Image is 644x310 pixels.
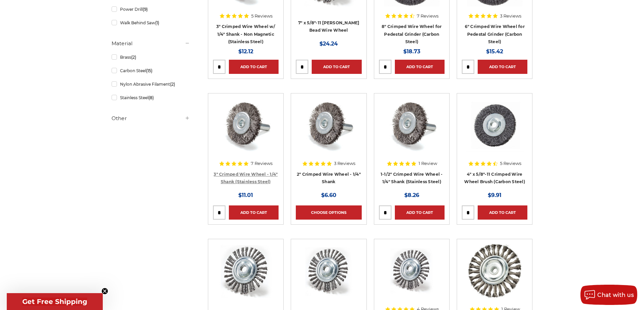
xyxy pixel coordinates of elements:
[381,172,443,185] a: 1-1/2" Crimped Wire Wheel - 1/4" Shank (Stainless Steel)
[298,20,359,33] a: 7" x 5/8"-11 [PERSON_NAME] Bead Wire Wheel
[312,60,361,74] a: Add to Cart
[464,172,525,185] a: 4" x 5/8"-11 Crimped Wire Wheel Brush (Carbon Steel)
[597,292,634,298] span: Chat with us
[112,78,190,90] a: Nylon Abrasive Filament
[500,161,521,166] span: 5 Reviews
[403,48,420,55] span: $18.73
[213,98,279,164] a: Crimped Wire Wheel with Shank
[319,40,338,47] span: $24.24
[379,244,445,309] a: 4" x 5/8"-11 Stringer Bead Wire Wheel
[112,17,190,29] a: Walk Behind Saw
[143,7,148,12] span: (9)
[112,3,190,15] a: Power Drill
[486,48,503,55] span: $15.42
[417,14,438,18] span: 7 Reviews
[146,68,152,73] span: (15)
[22,298,87,306] span: Get Free Shipping
[101,288,108,294] button: Close teaser
[379,98,445,164] a: Crimped Wire Wheel with Shank
[112,114,190,122] h5: Other
[580,285,637,305] button: Chat with us
[462,244,527,309] a: 6" x 5/8"-11 Hub Knot Wheel Wire Brush (Carbon Steel)
[219,98,273,152] img: Crimped Wire Wheel with Shank
[500,14,521,18] span: 3 Reviews
[478,205,527,220] a: Add to Cart
[112,39,190,48] h5: Material
[488,192,501,198] span: $9.91
[219,244,273,298] img: 6" x 5/8"-11 Stringer Bead Wire Wheel
[478,60,527,74] a: Add to Cart
[466,98,524,152] img: 4" x 5/8"-11 Crimped Wire Wheel Brush (Carbon Steel)
[302,244,356,298] img: 5" x 5/8"-11 Stringer Bead Wire Wheel
[238,192,253,198] span: $11.01
[297,172,361,185] a: 2" Crimped Wire Wheel - 1/4" Shank
[404,192,419,198] span: $8.26
[468,244,521,298] img: 6" x 5/8"-11 Hub Knot Wheel Wire Brush (Carbon Steel)
[155,20,159,25] span: (1)
[251,161,272,166] span: 7 Reviews
[321,192,336,198] span: $6.60
[395,205,445,220] a: Add to Cart
[229,205,279,220] a: Add to Cart
[170,82,175,87] span: (2)
[419,161,437,166] span: 1 Review
[7,293,103,310] div: Get Free ShippingClose teaser
[229,60,279,74] a: Add to Cart
[213,244,279,309] a: 6" x 5/8"-11 Stringer Bead Wire Wheel
[251,14,272,18] span: 5 Reviews
[334,161,355,166] span: 3 Reviews
[296,205,361,220] a: Choose Options
[385,244,439,298] img: 4" x 5/8"-11 Stringer Bead Wire Wheel
[296,244,361,309] a: 5" x 5/8"-11 Stringer Bead Wire Wheel
[216,24,275,44] a: 3" Crimped Wire Wheel w/ 1/4" Shank - Non Magnetic (Stainless Steel)
[395,60,445,74] a: Add to Cart
[296,98,361,164] a: Crimped Wire Wheel with Shank
[385,98,439,152] img: Crimped Wire Wheel with Shank
[238,48,253,55] span: $12.12
[112,65,190,77] a: Carbon Steel
[465,24,525,44] a: 6" Crimped Wire Wheel for Pedestal Grinder (Carbon Steel)
[462,98,527,164] a: 4" x 5/8"-11 Crimped Wire Wheel Brush (Carbon Steel)
[302,98,356,152] img: Crimped Wire Wheel with Shank
[214,172,278,185] a: 3" Crimped Wire Wheel - 1/4" Shank (Stainless Steel)
[112,92,190,104] a: Stainless Steel
[112,51,190,63] a: Brass
[131,55,136,60] span: (2)
[148,95,154,100] span: (8)
[382,24,442,44] a: 8" Crimped Wire Wheel for Pedestal Grinder (Carbon Steel)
